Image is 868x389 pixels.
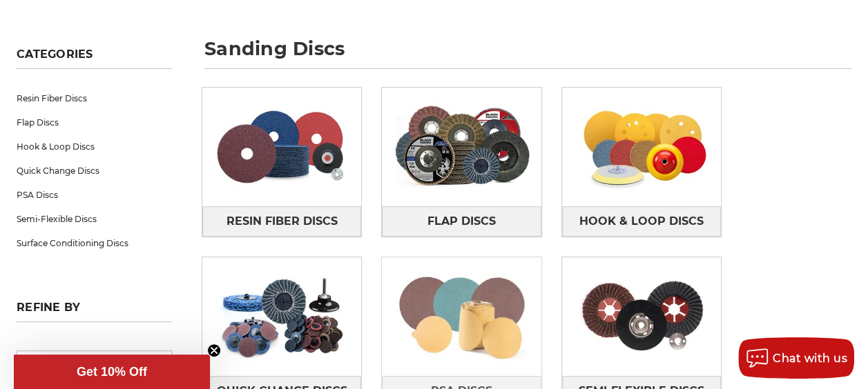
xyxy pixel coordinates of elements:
[382,206,541,237] a: Flap Discs
[204,39,851,69] h1: sanding discs
[562,91,721,202] img: Hook & Loop Discs
[17,159,172,183] a: Quick Change Discs
[382,91,541,202] img: Flap Discs
[17,110,172,134] a: Flap Discs
[202,261,361,372] img: Quick Change Discs
[14,355,210,389] div: Get 10% OffClose teaser
[579,210,704,233] span: Hook & Loop Discs
[77,365,147,379] span: Get 10% Off
[17,86,172,110] a: Resin Fiber Discs
[17,231,172,255] a: Surface Conditioning Discs
[773,352,847,365] span: Chat with us
[738,337,854,379] button: Chat with us
[562,261,721,372] img: Semi-Flexible Discs
[207,343,221,357] button: Close teaser
[226,210,338,233] span: Resin Fiber Discs
[17,207,172,231] a: Semi-Flexible Discs
[17,134,172,159] a: Hook & Loop Discs
[17,48,172,69] h5: Categories
[382,261,541,372] img: PSA Discs
[17,301,172,322] h5: Refine by
[562,206,721,237] a: Hook & Loop Discs
[202,91,361,202] img: Resin Fiber Discs
[17,183,172,207] a: PSA Discs
[202,206,361,237] a: Resin Fiber Discs
[427,210,496,233] span: Flap Discs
